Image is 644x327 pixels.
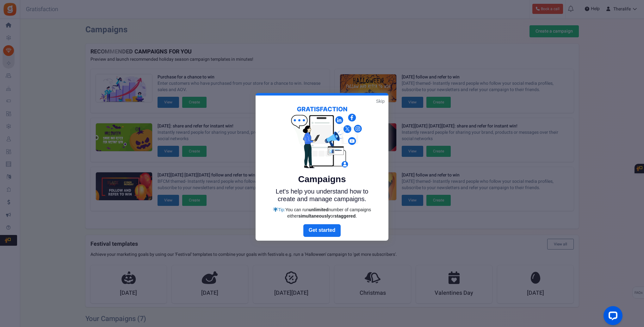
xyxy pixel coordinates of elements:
[270,207,374,219] div: Tip:
[334,213,356,219] strong: staggered
[376,98,385,104] a: Skip
[285,207,371,219] span: You can run number of campaigns either or .
[298,213,331,219] strong: simultaneously
[270,188,374,203] p: Let's help you understand how to create and manage campaigns.
[309,207,328,212] strong: unlimited
[270,174,374,184] h5: Campaigns
[303,224,341,237] a: Next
